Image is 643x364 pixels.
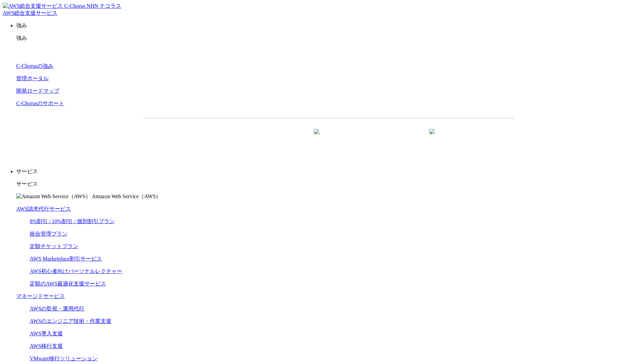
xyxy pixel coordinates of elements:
img: 矢印 [314,129,319,146]
span: Amazon Web Service（AWS） [92,193,161,199]
a: 資料を請求する [216,129,325,146]
a: AWS総合支援サービス C-Chorus NHN テコラスAWS総合支援サービス [3,3,121,16]
a: 定額チケットプラン [30,243,78,249]
p: 強み [16,22,640,29]
a: 管理ポータル [16,75,49,81]
p: サービス [16,181,640,188]
a: C-Chorusのサポート [16,100,64,106]
a: まずは相談する [332,129,440,146]
img: Amazon Web Service（AWS） [16,193,91,200]
a: C-Chorusの強み [16,63,53,69]
a: 統合管理プラン [30,231,68,237]
a: AWS初心者向けパーソナルレクチャー [30,268,122,274]
a: AWS Marketplace割引サービス [30,256,102,262]
a: AWSのエンジニア技術・作業支援 [30,318,111,324]
p: サービス [16,168,640,175]
a: AWS移行支援 [30,343,63,349]
a: AWS導入支援 [30,331,63,336]
img: 矢印 [429,129,435,146]
a: VMware移行ソリューション [30,356,98,361]
a: 開発ロードマップ [16,88,59,94]
a: 定額のAWS最適化支援サービス [30,281,106,286]
a: AWSの監視・運用代行 [30,306,84,311]
img: AWS総合支援サービス C-Chorus [3,3,85,10]
p: 強み [16,35,640,42]
a: AWS請求代行サービス [16,206,71,212]
a: マネージドサービス [16,293,65,299]
a: 8%割引 / 10%割引 / 個別割引プラン [30,218,115,224]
